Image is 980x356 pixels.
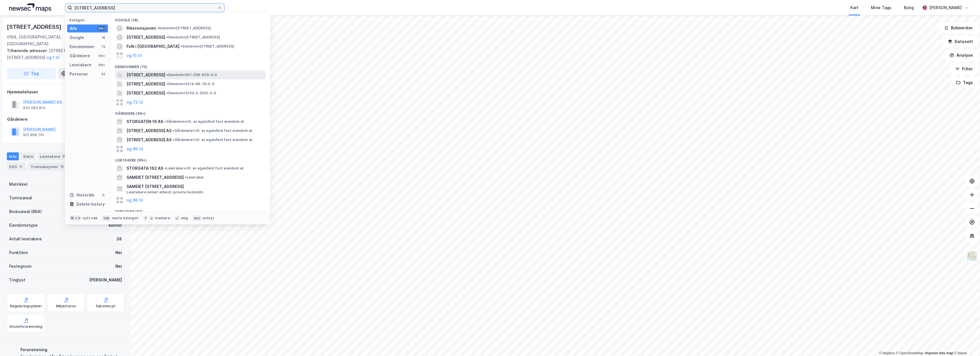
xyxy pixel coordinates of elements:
[38,152,70,160] div: Leietakere
[164,119,245,124] span: Gårdeiere • Utl. av egen/leid fast eiendom el.
[181,44,234,49] span: Eiendom • [STREET_ADDRESS]
[952,329,980,356] div: Kontrollprogram for chat
[945,50,978,61] button: Analyse
[943,36,978,47] button: Datasett
[59,164,65,169] div: 15
[9,263,31,270] div: Festegrunn
[70,192,94,199] div: Historikk
[126,127,171,134] span: [STREET_ADDRESS] AS
[21,346,122,353] div: Forurensning
[70,52,90,59] div: Gårdeiere
[116,236,122,242] div: 38
[166,73,217,77] span: Eiendom • 301-208-633-0-0
[98,54,106,58] div: 99+
[56,304,76,308] div: Miljøstatus
[126,43,179,50] span: Folk i [GEOGRAPHIC_DATA]
[70,34,84,41] div: Google
[126,25,156,32] span: Riksrevisjonen
[101,72,106,76] div: 82
[18,164,24,169] div: 4
[126,52,142,59] button: og 15 til
[166,35,220,40] span: Eiendom • [STREET_ADDRESS]
[185,175,187,179] span: •
[904,4,914,11] div: Bolig
[9,208,42,215] div: Bruksareal (BRA)
[7,163,26,171] div: ESG
[70,62,91,68] div: Leietakere
[83,216,98,220] div: nytt søk
[7,22,63,31] div: [STREET_ADDRESS]
[164,166,166,170] span: •
[967,251,977,262] img: Z
[101,35,106,40] div: 18
[61,154,68,159] div: 38
[111,13,270,24] div: Google (18)
[126,190,204,195] span: Leietaker • Lønnet arbeid i private husholdn.
[28,163,67,171] div: Transaksjoner
[164,166,244,171] span: Leietaker • Utl. av egen/leid fast eiendom el.
[126,81,165,87] span: [STREET_ADDRESS]
[126,136,171,143] span: [STREET_ADDRESS] AS
[70,71,88,77] div: Personer
[126,146,143,152] button: og 96 til
[72,3,217,12] input: Søk på adresse, matrikkel, gårdeiere, leietakere eller personer
[193,215,202,221] div: esc
[164,119,166,124] span: •
[166,82,215,86] span: Eiendom • 3214-86-19-0-0
[109,222,122,229] div: Kontor
[157,26,211,30] span: Eiendom • [STREET_ADDRESS]
[203,216,214,220] div: avbryt
[111,205,270,215] div: Personer (82)
[9,277,25,283] div: Tinglyst
[126,90,165,97] span: [STREET_ADDRESS]
[7,34,78,47] div: 0184, [GEOGRAPHIC_DATA], [GEOGRAPHIC_DATA]
[929,4,962,11] div: [PERSON_NAME]
[70,43,94,50] div: Eiendommer
[7,152,19,160] div: Info
[96,304,115,308] div: Saksinnsyn
[952,329,980,356] iframe: Chat Widget
[7,89,124,95] div: Hjemmelshaver
[9,236,42,242] div: Antall leietakere
[173,138,253,142] span: Gårdeiere • Utl. av egen/leid fast eiendom el.
[70,25,77,32] div: Alle
[101,193,106,197] div: 0
[112,216,139,220] div: neste kategori
[101,44,106,49] div: 75
[98,26,106,31] div: 99+
[126,183,263,190] span: SAMEIET [STREET_ADDRESS]
[166,91,168,95] span: •
[166,73,168,77] span: •
[9,195,32,201] div: Tomteareal
[925,351,953,355] a: Improve this map
[126,99,143,106] button: og 72 til
[9,3,51,12] img: logo.a4113a55bc3d86da70a041830d287a7e.svg
[102,215,111,221] div: tab
[126,118,163,125] span: STORGATEN 16 AS
[181,216,188,220] div: velg
[10,304,42,308] div: Reguleringsplaner
[126,174,184,181] span: SAMEIET [STREET_ADDRESS]
[157,26,159,30] span: •
[951,77,978,88] button: Tags
[879,351,895,355] a: Mapbox
[70,215,81,221] div: ⌘ + k
[70,18,108,22] div: Kategori
[939,22,978,34] button: Bokmerker
[126,71,165,78] span: [STREET_ADDRESS]
[23,133,44,137] div: 912 868 761
[76,201,105,208] div: Delete history
[185,175,204,180] span: Leietaker
[7,68,56,79] button: Tag
[7,47,120,61] div: [STREET_ADDRESS], [STREET_ADDRESS]
[850,4,858,11] div: Kart
[23,106,45,110] div: 933 083 810
[7,48,49,53] span: Tilhørende adresser:
[89,277,122,283] div: [PERSON_NAME]
[950,63,978,75] button: Filter
[9,181,28,188] div: Matrikkel
[9,324,42,329] div: Grunnforurensning
[155,216,170,220] div: markere
[181,44,182,48] span: •
[7,116,124,123] div: Gårdeiere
